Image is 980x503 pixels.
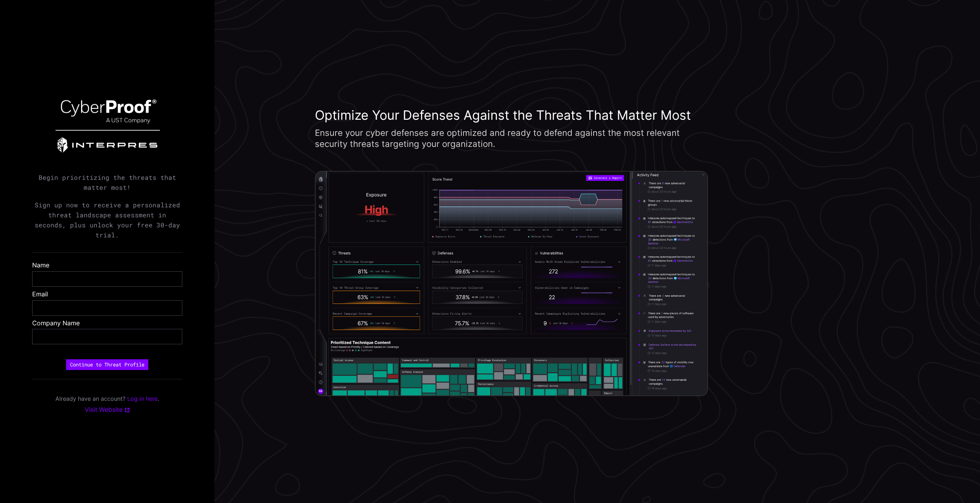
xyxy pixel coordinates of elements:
button: Continue to Threat Profile [66,359,148,370]
div: Ensure your cyber defenses are optimized and ready to defend against the most relevant security t... [315,127,708,149]
img: CyberProof Logo [53,89,162,166]
p: Sign up now to receive a personalized threat landscape assessment in seconds, plus unlock your fr... [32,200,182,241]
a: Log in here [127,395,158,402]
h3: Optimize Your Defenses Against the Threats That Matter Most [315,107,708,124]
a: Visit Website [85,406,130,414]
p: Begin prioritizing the threats that matter most! [32,173,182,193]
label: Name [32,261,182,270]
label: Company Name [32,319,182,327]
img: Screenshot [315,171,708,396]
label: Email [32,290,182,299]
div: Already have an account? . [55,395,159,406]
